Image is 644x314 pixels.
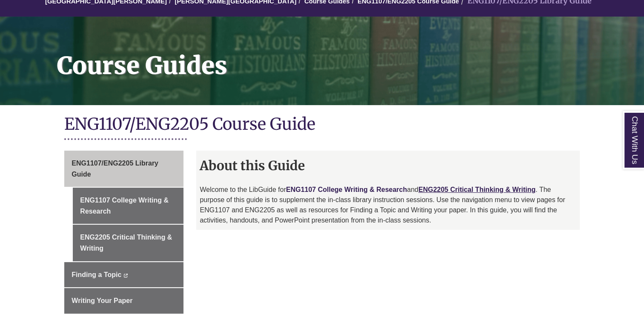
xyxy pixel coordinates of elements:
h2: About this Guide [196,155,579,176]
span: ENG1107/ENG2205 Library Guide [72,160,158,178]
span: Writing Your Paper [72,297,132,304]
i: This link opens in a new window [123,274,128,277]
a: Writing Your Paper [64,288,183,314]
a: ENG2205 Critical Thinking & Writing [418,186,535,193]
a: Finding a Topic [64,262,183,288]
h1: ENG1107/ENG2205 Course Guide [64,114,579,136]
a: ENG1107/ENG2205 Library Guide [64,151,183,187]
a: ENG2205 Critical Thinking & Writing [73,225,183,261]
a: ENG1107 College Writing & Research [73,188,183,224]
h1: Course Guides [48,17,644,94]
span: Finding a Topic [72,271,121,278]
p: Welcome to the LibGuide for and . The purpose of this guide is to supplement the in-class library... [200,185,576,226]
a: ENG1107 College Writing & Research [286,186,407,193]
